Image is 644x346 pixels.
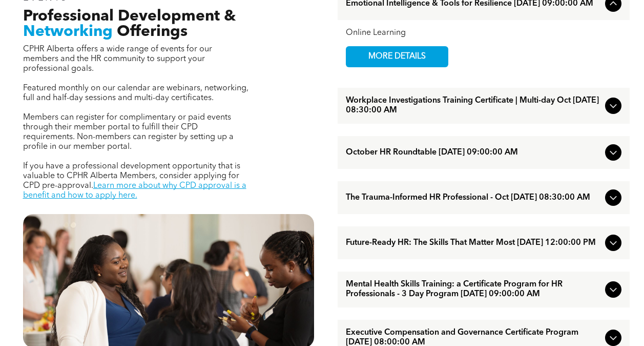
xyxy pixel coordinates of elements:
[23,9,236,24] span: Professional Development &
[346,238,601,248] span: Future-Ready HR: The Skills That Matter Most [DATE] 12:00:00 PM
[346,96,601,116] span: Workplace Investigations Training Certificate | Multi-day Oct [DATE] 08:30:00 AM
[23,24,113,40] span: Networking
[346,28,621,38] div: Online Learning
[357,47,438,67] span: MORE DETAILS
[346,148,601,158] span: October HR Roundtable [DATE] 09:00:00 AM
[346,193,601,203] span: The Trauma-Informed HR Professional - Oct [DATE] 08:30:00 AM
[23,182,246,200] a: Learn more about why CPD approval is a benefit and how to apply here.
[23,84,248,102] span: Featured monthly on our calendar are webinars, networking, full and half-day sessions and multi-d...
[346,46,448,67] a: MORE DETAILS
[23,113,234,151] span: Members can register for complimentary or paid events through their member portal to fulfill thei...
[346,280,601,299] span: Mental Health Skills Training: a Certificate Program for HR Professionals - 3 Day Program [DATE] ...
[23,162,240,190] span: If you have a professional development opportunity that is valuable to CPHR Alberta Members, cons...
[23,45,212,73] span: CPHR Alberta offers a wide range of events for our members and the HR community to support your p...
[117,24,188,40] span: Offerings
